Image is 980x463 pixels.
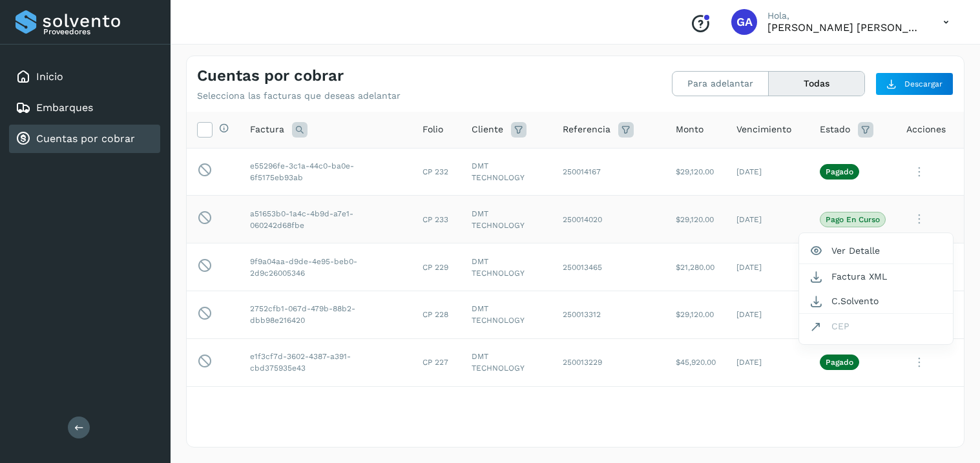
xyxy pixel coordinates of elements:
button: Ver Detalle [799,238,953,263]
p: Proveedores [43,27,155,36]
a: Cuentas por cobrar [36,132,135,145]
a: Embarques [36,101,93,114]
button: Factura XML [799,264,953,289]
div: Cuentas por cobrar [9,125,160,153]
a: Inicio [36,70,63,83]
button: CEP [799,314,953,338]
div: Embarques [9,94,160,122]
div: Inicio [9,63,160,91]
button: C.Solvento [799,289,953,314]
